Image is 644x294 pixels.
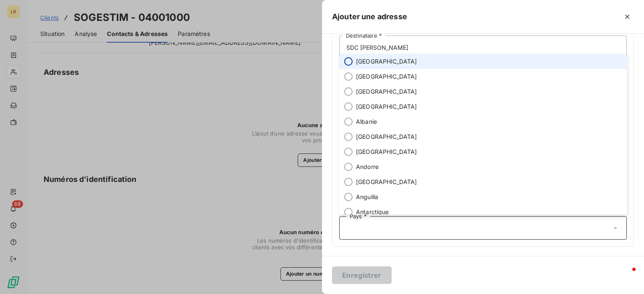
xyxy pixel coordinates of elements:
iframe: Intercom live chat [615,266,636,286]
span: [GEOGRAPHIC_DATA] [356,102,417,111]
span: [GEOGRAPHIC_DATA] [356,87,417,96]
button: Enregistrer [332,266,392,284]
span: [GEOGRAPHIC_DATA] [356,178,417,186]
span: [GEOGRAPHIC_DATA] [356,133,417,141]
span: Andorre [356,163,379,171]
span: [GEOGRAPHIC_DATA] [356,72,417,81]
span: Anguilla [356,193,378,201]
span: [GEOGRAPHIC_DATA] [356,57,417,66]
span: Antarctique [356,208,389,216]
h5: Ajouter une adresse [332,11,407,23]
span: [GEOGRAPHIC_DATA] [356,148,417,156]
input: placeholder [339,36,627,59]
span: Albanie [356,118,377,126]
